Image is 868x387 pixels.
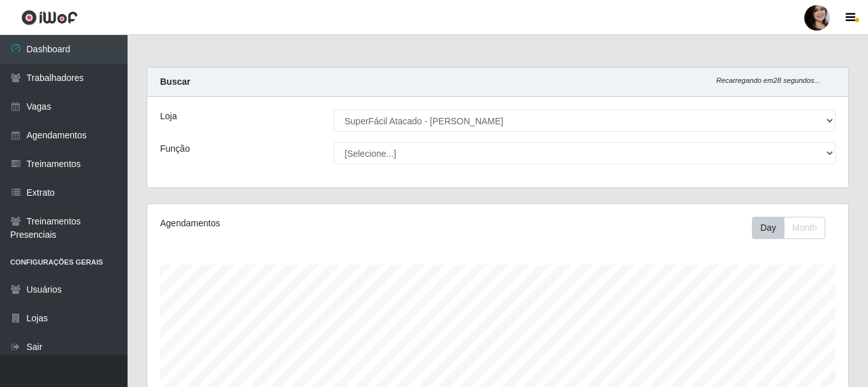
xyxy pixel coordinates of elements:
[752,217,825,239] div: First group
[160,217,430,230] div: Agendamentos
[752,217,784,239] button: Day
[160,142,190,156] label: Função
[21,10,78,26] img: CoreUI Logo
[160,77,190,87] strong: Buscar
[784,217,825,239] button: Month
[716,77,820,84] i: Recarregando em 28 segundos...
[160,110,177,123] label: Loja
[752,217,835,239] div: Toolbar with button groups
